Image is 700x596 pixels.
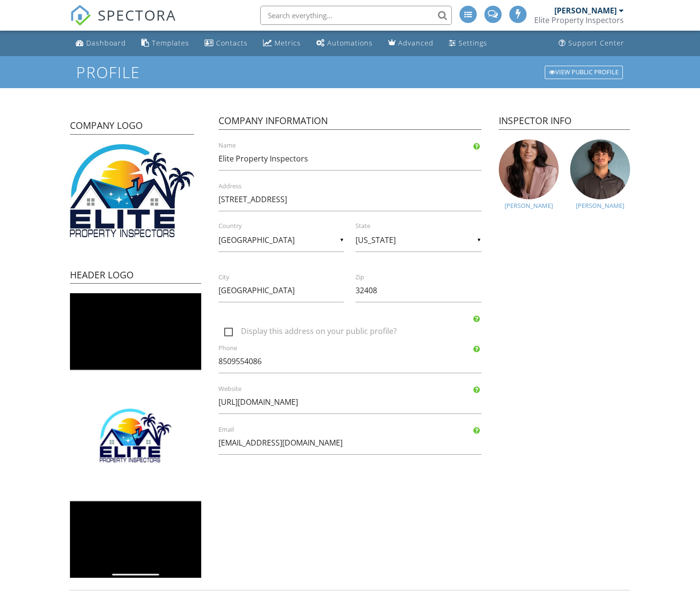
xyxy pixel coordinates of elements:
label: Country [218,222,356,230]
h4: Company Information [218,115,481,130]
div: Settings [459,38,487,47]
div: [PERSON_NAME] [554,6,617,15]
img: img_2899.jpeg [570,139,630,199]
h4: Company Logo [70,119,194,135]
a: Dashboard [72,34,130,52]
input: Search everything... [260,6,452,25]
div: Dashboard [86,38,126,47]
a: Templates [138,34,193,52]
div: Automations [327,38,373,47]
h4: Header Logo [70,269,201,284]
a: View Public Profile [544,65,624,80]
a: Metrics [259,34,305,52]
a: [PERSON_NAME] [570,139,630,199]
span: SPECTORA [98,5,176,25]
div: Advanced [398,38,434,47]
img: img_0674.jpeg [499,139,559,199]
a: Advanced [384,34,437,52]
a: Automations (Advanced) [312,34,377,52]
h1: Profile [76,64,624,80]
a: Contacts [201,34,252,52]
div: Metrics [275,38,301,47]
div: Elite Property Inspectors [534,15,624,25]
a: SPECTORA [70,13,176,33]
div: [PERSON_NAME] [499,202,559,209]
a: Support Center [555,34,628,52]
label: Display this address on your public profile? [224,327,487,339]
img: The Best Home Inspection Software - Spectora [70,5,91,26]
img: IMG_5809.png [70,293,201,577]
label: State [356,222,493,230]
input: https://www.spectora.com [218,390,481,414]
div: Templates [152,38,189,47]
div: Contacts [216,38,248,47]
h4: Inspector Info [499,115,630,130]
a: Settings [445,34,491,52]
img: elitespectora.jpeg [70,144,194,237]
a: [PERSON_NAME] [499,139,559,199]
div: Support Center [568,38,624,47]
div: [PERSON_NAME] [570,202,630,209]
div: View Public Profile [545,66,623,79]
